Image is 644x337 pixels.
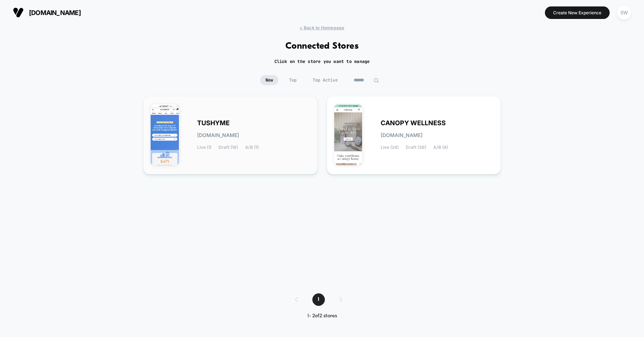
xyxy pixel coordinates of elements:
[197,145,211,150] span: Live (1)
[615,5,633,20] button: SW
[299,25,344,30] span: < Back to Homepage
[334,104,362,165] img: CANOPY_WELLNESS
[433,145,448,150] span: A/B (4)
[219,145,238,150] span: Draft (16)
[307,75,343,85] span: Top Active
[288,313,357,319] div: 1 - 2 of 2 stores
[11,7,83,18] button: [DOMAIN_NAME]
[13,7,24,18] img: Visually logo
[151,104,179,165] img: TUSHYME
[545,6,610,19] button: Create New Experience
[381,145,399,150] span: Live (24)
[274,59,370,64] h2: Click on the store you want to manage
[260,75,278,85] span: New
[406,145,426,150] span: Draft (36)
[381,133,423,138] span: [DOMAIN_NAME]
[29,9,81,16] span: [DOMAIN_NAME]
[381,121,446,126] span: CANOPY WELLNESS
[284,75,302,85] span: Top
[286,41,359,52] h1: Connected Stores
[245,145,259,150] span: A/B (1)
[197,121,230,126] span: TUSHYME
[197,133,239,138] span: [DOMAIN_NAME]
[312,293,325,306] span: 1
[374,78,379,83] img: edit
[617,6,631,20] div: SW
